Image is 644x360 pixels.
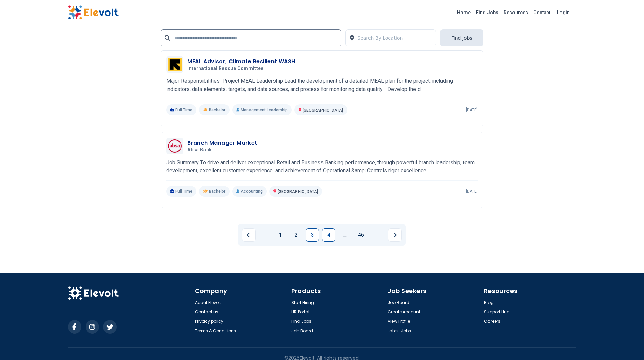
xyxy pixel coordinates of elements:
[242,228,256,242] a: Previous page
[187,57,295,66] h3: MEAL Advisor, Climate Resilient WASH
[354,228,368,242] a: Page 46
[68,5,119,20] img: Elevolt
[166,56,478,115] a: International Rescue CommitteeMEAL Advisor, Climate Resilient WASHInternational Rescue CommitteeM...
[68,286,119,301] img: Elevolt
[466,107,478,113] p: [DATE]
[484,286,576,296] h4: Resources
[338,228,352,242] a: Jump forward
[492,21,576,224] iframe: Advertisement
[209,189,225,194] span: Bachelor
[289,228,303,242] a: Page 2
[388,309,420,315] a: Create Account
[166,159,478,175] p: Job Summary To drive and deliver exceptional Retail and Business Banking performance, through pow...
[166,138,478,197] a: Absa BankBranch Manager MarketAbsa BankJob Summary To drive and deliver exceptional Retail and Bu...
[195,309,218,315] a: Contact us
[610,328,644,360] iframe: Chat Widget
[388,328,411,334] a: Latest Jobs
[484,300,494,305] a: Blog
[195,319,223,324] a: Privacy policy
[322,228,335,242] a: Page 4
[454,7,473,18] a: Home
[306,228,319,242] a: Page 3 is your current page
[168,139,182,153] img: Absa Bank
[466,189,478,194] p: [DATE]
[388,286,480,296] h4: Job Seekers
[484,309,509,315] a: Support Hub
[166,186,196,197] p: Full Time
[242,228,402,242] ul: Pagination
[473,7,501,18] a: Find Jobs
[291,319,311,324] a: Find Jobs
[291,328,313,334] a: Job Board
[187,147,212,153] span: Absa Bank
[484,319,500,324] a: Careers
[187,66,264,72] span: International Rescue Committee
[195,328,236,334] a: Terms & Conditions
[209,107,225,113] span: Bachelor
[303,108,343,113] span: [GEOGRAPHIC_DATA]
[388,228,402,242] a: Next page
[291,300,314,305] a: Start Hiring
[291,309,309,315] a: HR Portal
[68,27,153,230] iframe: Advertisement
[291,286,384,296] h4: Products
[166,104,196,115] p: Full Time
[195,300,221,305] a: About Elevolt
[232,186,267,197] p: Accounting
[232,104,292,115] p: Management Leadership
[440,29,483,46] button: Find Jobs
[553,6,574,19] a: Login
[166,77,478,93] p: Major Responsibilities Project MEAL Leadership Lead the development of a detailed MEAL plan for t...
[388,300,409,305] a: Job Board
[195,286,287,296] h4: Company
[168,58,182,71] img: International Rescue Committee
[531,7,553,18] a: Contact
[501,7,531,18] a: Resources
[278,189,318,194] span: [GEOGRAPHIC_DATA]
[187,139,257,147] h3: Branch Manager Market
[388,319,410,324] a: View Profile
[273,228,287,242] a: Page 1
